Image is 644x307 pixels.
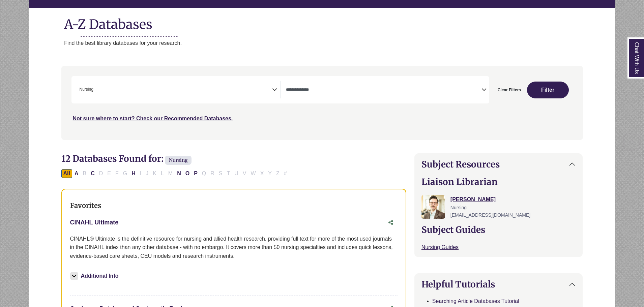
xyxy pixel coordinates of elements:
h3: Favorites [70,202,398,210]
a: Back to Top [621,137,642,147]
h2: Subject Guides [421,224,576,235]
button: Subject Resources [415,154,583,175]
a: Nursing Guides [421,244,459,250]
button: All [61,169,72,178]
button: Filter Results P [192,169,200,178]
button: Additional Info [70,271,121,281]
span: 12 Databases Found for: [61,153,164,164]
span: [EMAIL_ADDRESS][DOMAIN_NAME] [450,212,530,218]
a: Searching Article Databases Tutorial [432,298,519,304]
a: Not sure where to start? Check our Recommended Databases. [73,116,233,121]
button: Filter Results H [129,169,138,178]
button: Submit for Search Results [527,82,569,98]
textarea: Search [286,88,481,93]
h1: A-Z Databases [29,11,615,32]
p: Find the best library databases for your research. [64,39,615,48]
button: Filter Results A [72,169,81,178]
button: Share this database [384,216,398,229]
button: Filter Results C [89,169,97,178]
a: [PERSON_NAME] [450,196,496,202]
span: Nursing [450,205,467,210]
span: Nursing [165,156,192,165]
div: Alpha-list to filter by first letter of database name [61,170,290,176]
a: CINAHL Ultimate [70,219,119,226]
li: Nursing [77,86,93,93]
span: Nursing [80,86,93,93]
p: CINAHL® Ultimate is the definitive resource for nursing and allied health research, providing ful... [70,235,398,260]
button: Filter Results O [183,169,192,178]
h2: Liaison Librarian [421,177,576,187]
img: Greg Rosauer [421,195,445,219]
nav: Search filters [61,66,583,140]
button: Helpful Tutorials [415,274,583,295]
button: Clear Filters [493,82,525,98]
button: Filter Results N [175,169,183,178]
textarea: Search [95,88,98,93]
